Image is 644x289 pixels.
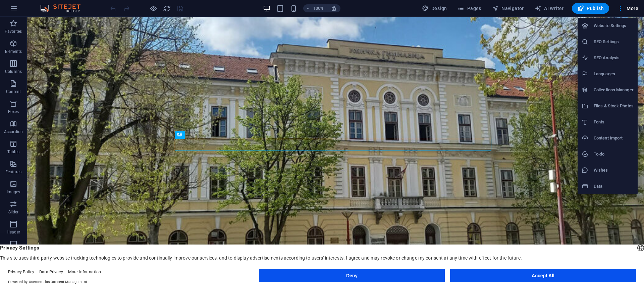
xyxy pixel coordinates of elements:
h6: To-do [594,150,634,158]
h6: Content Import [594,134,634,142]
h6: Languages [594,70,634,78]
h6: Data [594,182,634,190]
h6: Collections Manager [594,86,634,94]
h6: SEO Analysis [594,54,634,62]
h6: Fonts [594,118,634,126]
h6: Wishes [594,166,634,174]
h6: Files & Stock Photos [594,102,634,110]
h6: Website Settings [594,22,634,30]
h6: SEO Settings [594,38,634,46]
